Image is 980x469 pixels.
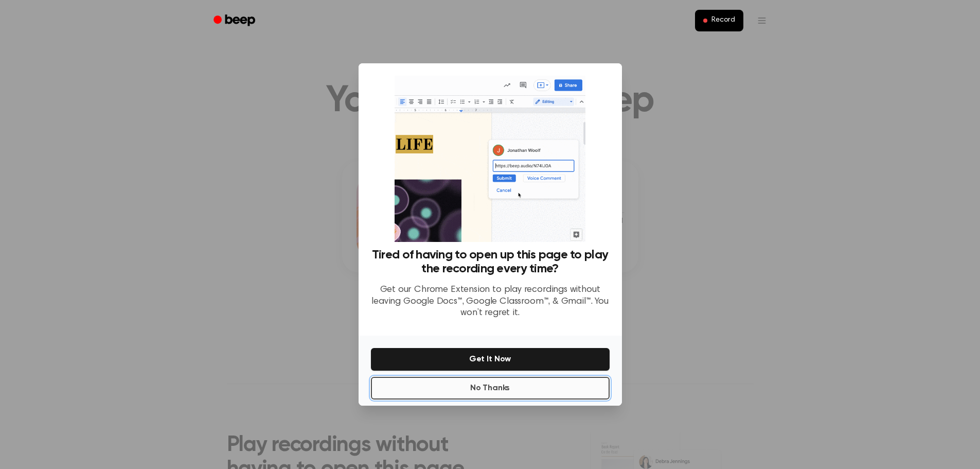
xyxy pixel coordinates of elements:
button: No Thanks [371,377,610,399]
h3: Tired of having to open up this page to play the recording every time? [371,248,610,276]
img: Beep extension in action [395,76,585,242]
button: Get It Now [371,348,610,371]
button: Record [695,10,743,31]
span: Record [711,16,735,25]
p: Get our Chrome Extension to play recordings without leaving Google Docs™, Google Classroom™, & Gm... [371,284,610,319]
a: Beep [206,11,264,31]
button: Open menu [750,8,774,33]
